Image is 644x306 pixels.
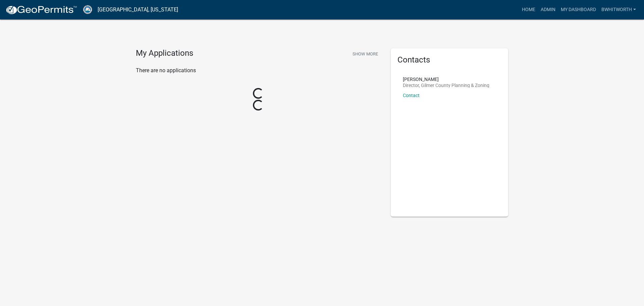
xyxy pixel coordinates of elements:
[397,55,501,65] h5: Contacts
[98,4,178,15] a: [GEOGRAPHIC_DATA], [US_STATE]
[136,48,193,58] h4: My Applications
[519,3,538,16] a: Home
[558,3,599,16] a: My Dashboard
[538,3,558,16] a: Admin
[83,5,92,14] img: Gilmer County, Georgia
[599,3,639,16] a: BWhitworth
[136,67,381,75] p: There are no applications
[403,77,489,82] p: [PERSON_NAME]
[403,83,489,88] p: Director, Gilmer County Planning & Zoning
[350,48,381,59] button: Show More
[403,93,420,98] a: Contact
